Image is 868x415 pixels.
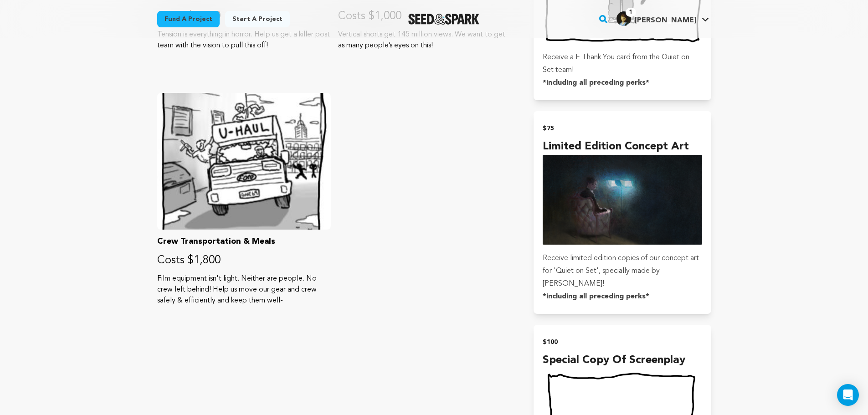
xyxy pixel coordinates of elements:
img: incentive [543,155,702,245]
p: Costs $1,800 [157,253,331,268]
strong: *including all preceding perks* [543,79,649,87]
a: Keith L.'s Profile [615,10,711,26]
h2: $75 [543,122,702,135]
button: $75 Limited Edition Concept Art incentive Receive limited edition copies of our concept art for '... [534,111,711,314]
img: Seed&Spark Logo Dark Mode [408,14,480,25]
p: Vertical shorts get 145 million views. We want to get as many people’s eyes on this! [338,29,512,51]
h2: $100 [543,336,702,348]
a: Fund a project [157,11,220,27]
p: Receive a E Thank You card from the Quiet on Set team! [543,51,702,77]
div: Keith L.'s Profile [616,11,696,26]
span: 1 [626,8,636,17]
p: Tension is everything in horror. Help us get a killer post team with the vision to pull this off! [157,29,331,51]
p: Crew Transportation & Meals [157,235,331,248]
h4: Special Copy of Screenplay [543,352,702,369]
h4: Limited Edition Concept Art [543,138,702,155]
img: Keith%20Headshot.v1%20%281%29.jpg [616,11,631,26]
span: [PERSON_NAME] [635,17,696,24]
a: Start a project [225,11,290,27]
div: Open Intercom Messenger [837,384,859,406]
p: Receive limited edition copies of our concept art for 'Quiet on Set', specially made by [PERSON_N... [543,252,702,290]
strong: *including all preceding perks* [543,293,649,300]
p: Film equipment isn't light. Neither are people. No crew left behind! Help us move our gear and cr... [157,273,331,306]
span: Keith L.'s Profile [615,10,711,29]
a: Seed&Spark Homepage [408,14,480,25]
